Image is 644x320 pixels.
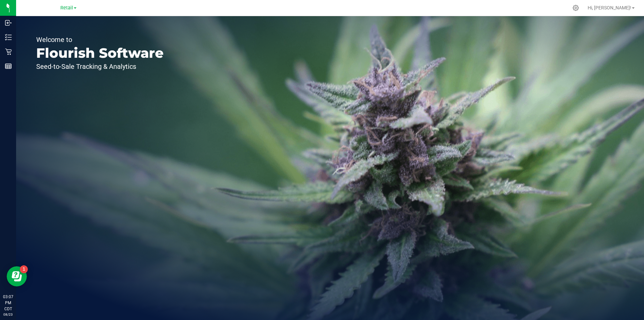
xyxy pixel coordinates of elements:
span: Hi, [PERSON_NAME]! [588,5,631,10]
iframe: Resource center [7,266,27,286]
p: Flourish Software [36,46,164,60]
div: Manage settings [572,5,580,11]
p: Welcome to [36,36,164,43]
inline-svg: Inbound [5,19,12,26]
iframe: Resource center unread badge [20,265,28,273]
inline-svg: Inventory [5,34,12,41]
p: 03:07 PM CDT [3,294,13,312]
inline-svg: Retail [5,48,12,55]
p: 08/23 [3,312,13,317]
p: Seed-to-Sale Tracking & Analytics [36,63,164,70]
inline-svg: Reports [5,63,12,70]
span: Retail [60,5,73,11]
